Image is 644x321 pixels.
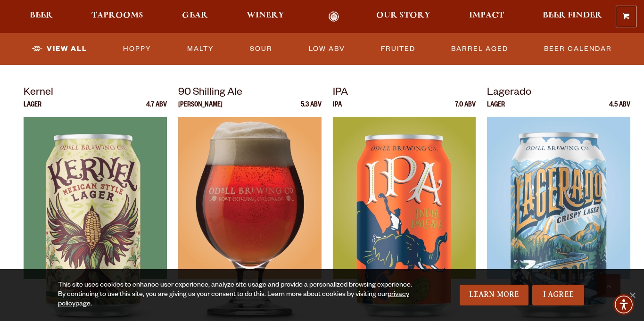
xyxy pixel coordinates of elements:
div: This site uses cookies to enhance user experience, analyze site usage and provide a personalized ... [58,281,416,309]
span: Our Story [376,12,430,19]
p: Lager [487,102,505,117]
span: Gear [182,12,208,19]
a: Hoppy [119,38,155,60]
p: Lagerado [487,85,630,102]
p: IPA [333,102,342,117]
a: Fruited [377,38,419,60]
p: 90 Shilling Ale [178,85,322,102]
a: Learn More [460,285,529,305]
p: 7.0 ABV [455,102,476,117]
a: Impact [463,11,510,22]
p: 4.5 ABV [609,102,630,117]
span: Beer Finder [543,12,602,19]
span: Taprooms [91,12,143,19]
p: Lager [24,102,41,117]
div: Accessibility Menu [613,294,634,315]
a: Beer Calendar [540,38,616,60]
a: I Agree [532,285,584,305]
p: 4.7 ABV [146,102,167,117]
a: Gear [176,11,214,22]
a: Sour [246,38,276,60]
a: View All [28,38,91,60]
a: Beer Finder [537,11,608,22]
a: Malty [183,38,218,60]
p: [PERSON_NAME] [178,102,223,117]
a: Winery [240,11,290,22]
a: Odell Home [316,11,351,22]
a: Barrel Aged [447,38,512,60]
p: Kernel [24,85,167,102]
p: 5.3 ABV [301,102,322,117]
a: Taprooms [85,11,149,22]
a: Low ABV [305,38,349,60]
span: Winery [247,12,284,19]
a: privacy policy [58,291,409,308]
a: Our Story [370,11,437,22]
span: Beer [30,12,53,19]
p: IPA [333,85,476,102]
span: Impact [469,12,504,19]
a: Beer [24,11,59,22]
